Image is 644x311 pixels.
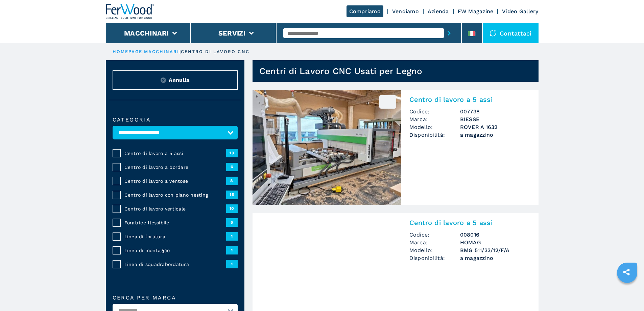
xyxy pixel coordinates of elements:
[490,30,496,37] img: Contattaci
[106,4,154,19] img: Ferwood
[253,90,401,205] img: Centro di lavoro a 5 assi BIESSE ROVER A 1632
[124,219,226,226] span: Foratrice flessibile
[460,231,530,239] h3: 008016
[124,192,226,198] span: Centro di lavoro con piano nesting
[180,49,181,54] span: |
[113,117,238,123] label: Categoria
[226,246,238,254] span: 1
[392,8,419,15] a: Vendiamo
[218,29,246,37] button: Servizi
[253,90,539,205] a: Centro di lavoro a 5 assi BIESSE ROVER A 1632007738Centro di lavoro a 5 assiCodice:007738Marca:BI...
[124,233,226,240] span: Linea di foratura
[409,131,460,139] span: Disponibilità:
[144,49,180,54] a: macchinari
[409,123,460,131] span: Modello:
[124,150,226,157] span: Centro di lavoro a 5 assi
[460,254,530,262] span: a magazzino
[169,76,190,84] span: Annulla
[460,115,530,123] h3: BIESSE
[409,108,460,115] span: Codice:
[226,149,238,157] span: 13
[226,177,238,185] span: 8
[124,205,226,212] span: Centro di lavoro verticale
[226,232,238,240] span: 1
[226,191,238,199] span: 15
[409,115,460,123] span: Marca:
[458,8,494,15] a: FW Magazine
[444,25,454,41] button: submit-button
[181,49,249,55] p: centro di lavoro cnc
[615,281,639,306] iframe: Chat
[483,23,539,43] div: Contattaci
[113,70,238,90] button: ResetAnnulla
[409,95,530,104] h2: Centro di lavoro a 5 assi
[409,246,460,254] span: Modello:
[409,231,460,239] span: Codice:
[124,178,226,184] span: Centro di lavoro a ventose
[460,246,530,254] h3: BMG 511/33/12/F/A
[226,163,238,171] span: 6
[226,204,238,213] span: 10
[113,295,238,301] label: Cerca per marca
[124,261,226,268] span: Linea di squadrabordatura
[226,218,238,226] span: 5
[161,77,166,83] img: Reset
[409,254,460,262] span: Disponibilità:
[502,8,538,15] a: Video Gallery
[226,260,238,268] span: 1
[347,5,383,17] a: Compriamo
[409,239,460,246] span: Marca:
[124,247,226,254] span: Linea di montaggio
[259,66,423,76] h1: Centri di Lavoro CNC Usati per Legno
[460,108,530,115] h3: 007738
[618,264,635,281] a: sharethis
[113,49,143,54] a: HOMEPAGE
[124,29,169,37] button: Macchinari
[409,219,530,227] h2: Centro di lavoro a 5 assi
[460,131,530,139] span: a magazzino
[142,49,144,54] span: |
[124,164,226,171] span: Centro di lavoro a bordare
[460,123,530,131] h3: ROVER A 1632
[460,239,530,246] h3: HOMAG
[428,8,449,15] a: Azienda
